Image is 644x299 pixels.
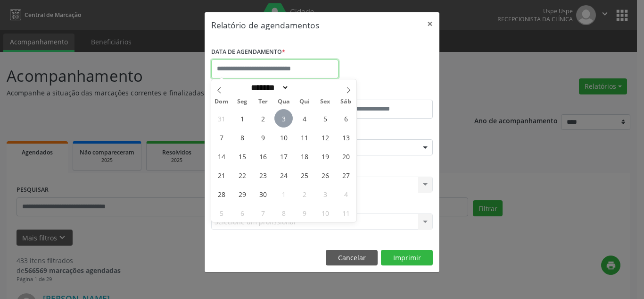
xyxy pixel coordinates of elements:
[274,166,293,184] span: Setembro 24, 2025
[337,204,355,222] span: Outubro 11, 2025
[315,99,336,105] span: Sex
[254,128,272,146] span: Setembro 9, 2025
[211,99,232,105] span: Dom
[212,204,231,222] span: Outubro 5, 2025
[254,147,272,165] span: Setembro 16, 2025
[233,166,251,184] span: Setembro 22, 2025
[254,166,272,184] span: Setembro 23, 2025
[212,185,231,203] span: Setembro 28, 2025
[337,109,355,128] span: Setembro 6, 2025
[253,99,273,105] span: Ter
[254,185,272,203] span: Setembro 30, 2025
[295,128,314,146] span: Setembro 11, 2025
[289,83,320,93] input: Year
[274,128,293,146] span: Setembro 10, 2025
[337,147,355,165] span: Setembro 20, 2025
[274,204,293,222] span: Outubro 8, 2025
[336,99,356,105] span: Sáb
[211,19,319,31] h5: Relatório de agendamentos
[295,147,314,165] span: Setembro 18, 2025
[274,109,293,128] span: Setembro 3, 2025
[212,109,231,128] span: Agosto 31, 2025
[254,109,272,128] span: Setembro 2, 2025
[212,128,231,146] span: Setembro 7, 2025
[248,83,289,93] select: Month
[326,250,378,266] button: Cancelar
[421,12,439,35] button: Close
[337,185,355,203] span: Outubro 4, 2025
[233,128,251,146] span: Setembro 8, 2025
[295,109,314,128] span: Setembro 4, 2025
[381,250,433,266] button: Imprimir
[316,147,334,165] span: Setembro 19, 2025
[233,204,251,222] span: Outubro 6, 2025
[233,185,251,203] span: Setembro 29, 2025
[295,166,314,184] span: Setembro 25, 2025
[294,99,315,105] span: Qui
[337,166,355,184] span: Setembro 27, 2025
[211,45,285,60] label: DATA DE AGENDAMENTO
[337,128,355,146] span: Setembro 13, 2025
[212,166,231,184] span: Setembro 21, 2025
[316,166,334,184] span: Setembro 26, 2025
[324,85,433,100] label: ATÉ
[233,109,251,128] span: Setembro 1, 2025
[295,185,314,203] span: Outubro 2, 2025
[316,204,334,222] span: Outubro 10, 2025
[316,109,334,128] span: Setembro 5, 2025
[274,147,293,165] span: Setembro 17, 2025
[316,128,334,146] span: Setembro 12, 2025
[212,147,231,165] span: Setembro 14, 2025
[254,204,272,222] span: Outubro 7, 2025
[232,99,253,105] span: Seg
[316,185,334,203] span: Outubro 3, 2025
[295,204,314,222] span: Outubro 9, 2025
[273,99,294,105] span: Qua
[233,147,251,165] span: Setembro 15, 2025
[274,185,293,203] span: Outubro 1, 2025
